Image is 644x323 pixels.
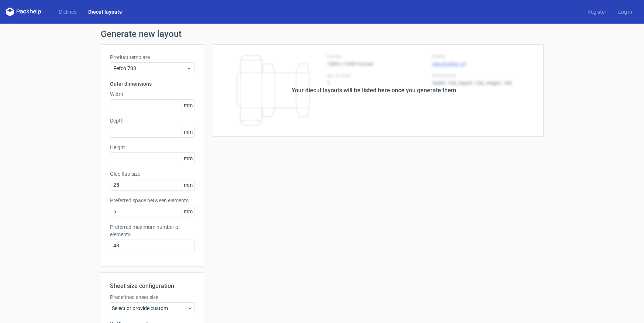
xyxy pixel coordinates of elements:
[110,90,195,98] label: Width
[582,8,612,16] a: Register
[182,100,194,111] span: mm
[110,197,195,204] label: Preferred space between elements
[110,282,195,291] h2: Sheet size configuration
[110,293,195,301] label: Predefined sheet size
[82,8,128,16] a: Diecut layouts
[182,126,194,137] span: mm
[53,8,82,16] a: Dielines
[113,65,186,72] span: Fefco 703
[110,117,195,124] label: Depth
[292,86,456,95] div: Your diecut layouts will be listed here once you generate them
[110,54,195,61] label: Product template
[182,153,194,164] span: mm
[101,30,544,38] h1: Generate new layout
[182,179,194,190] span: mm
[110,80,195,87] h3: Outer dimensions
[110,144,195,151] label: Height
[110,302,195,314] div: Select or provide custom
[182,206,194,217] span: mm
[110,223,195,238] label: Preferred maximum number of elements
[612,8,638,16] a: Log in
[110,170,195,178] label: Glue flap size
